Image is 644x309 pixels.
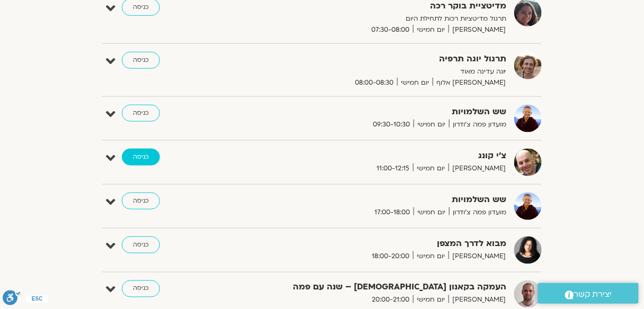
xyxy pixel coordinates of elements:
span: יום חמישי [414,119,449,130]
span: 11:00-12:15 [373,163,413,174]
a: יצירת קשר [538,283,639,304]
span: מועדון פמה צ'ודרון [449,207,506,218]
a: כניסה [122,237,160,253]
span: יום חמישי [397,77,433,88]
span: 08:00-08:30 [351,77,397,88]
span: [PERSON_NAME] [449,24,506,35]
span: יום חמישי [413,295,449,306]
a: כניסה [122,280,160,297]
span: יום חמישי [413,24,449,35]
strong: שש השלמויות [247,105,506,119]
span: יום חמישי [413,251,449,262]
a: כניסה [122,52,160,69]
strong: העמקה בקאנון [DEMOGRAPHIC_DATA] – שנה עם פמה [247,280,506,295]
span: [PERSON_NAME] [449,251,506,262]
span: 07:30-08:00 [368,24,413,35]
p: יוגה עדינה מאוד [247,66,506,77]
strong: צ'י קונג [247,149,506,163]
strong: מבוא לדרך המצפן [247,237,506,251]
span: מועדון פמה צ'ודרון [449,119,506,130]
span: [PERSON_NAME] [449,295,506,306]
span: 09:30-10:30 [369,119,414,130]
span: 18:00-20:00 [368,251,413,262]
a: כניסה [122,105,160,122]
a: כניסה [122,149,160,166]
a: כניסה [122,193,160,210]
span: [PERSON_NAME] [449,163,506,174]
span: יצירת קשר [574,287,612,302]
span: 20:00-21:00 [368,295,413,306]
span: יום חמישי [413,163,449,174]
span: [PERSON_NAME] אלוף [433,77,506,88]
strong: שש השלמויות [247,193,506,207]
span: 17:00-18:00 [371,207,414,218]
strong: תרגול יוגה תרפיה [247,52,506,66]
span: יום חמישי [414,207,449,218]
p: תרגול מדיטציות רכות לתחילת היום [247,13,506,24]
